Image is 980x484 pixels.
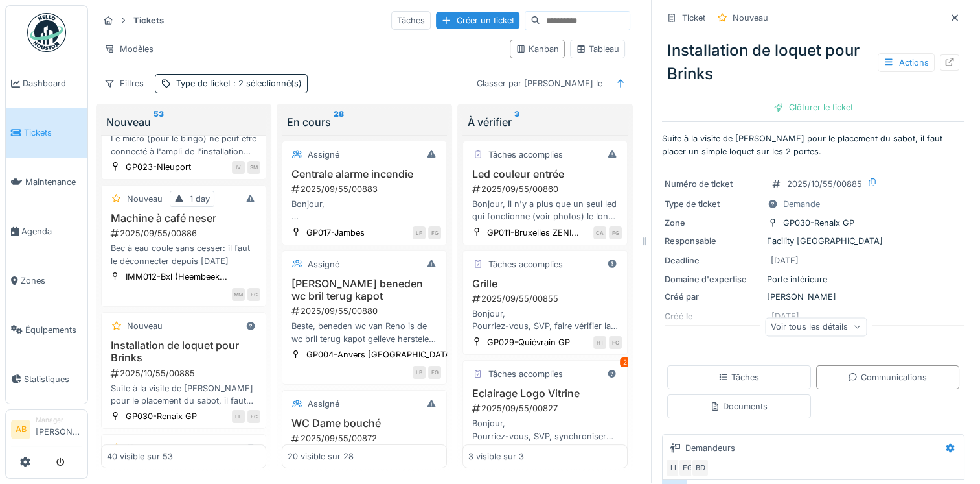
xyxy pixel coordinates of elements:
div: Porte intérieure [665,273,962,285]
div: Assigné [308,398,339,410]
div: Installation de loquet pour Brinks [662,34,964,91]
div: 2025/10/55/00885 [109,367,260,380]
div: Tâches [718,371,759,383]
span: Équipements [25,324,82,336]
a: Maintenance [6,158,87,207]
div: BD [691,459,709,477]
div: Documents [710,400,768,413]
h3: Eclairage Logo Vitrine [468,387,622,400]
div: Filtres [98,74,150,93]
div: GP011-Bruxelles ZENI... [487,226,579,239]
sup: 28 [334,114,344,130]
div: Nouveau [127,442,163,454]
span: Maintenance [25,176,82,188]
div: Ticket [682,12,705,24]
div: Suite à la visite de [PERSON_NAME] pour le placement du sabot, il faut placer un simple loquet su... [107,382,260,407]
div: À vérifier [468,114,622,130]
div: Assigné [308,258,339,271]
div: Kanban [516,43,559,55]
div: GP030-Renaix GP [783,217,854,229]
div: 2025/09/55/00886 [109,227,260,239]
div: GP029-Quiévrain GP [487,336,570,348]
div: 3 visible sur 3 [468,450,524,463]
div: FG [678,459,696,477]
div: LL [665,459,683,477]
h3: Machine à café neser [107,212,260,224]
div: 1 day [190,193,210,205]
div: Bonjour, Pourriez-vous, SVP, faire vérifier la grille du Parking, nous n'arrivons plus à l'ouvrir... [468,308,622,332]
div: Bonjour, Pourriez-vous, SVP, synchroniser l'éclairage du Logo situé dans la vitrine avec celui de... [468,417,622,442]
div: IMM012-Bxl (Heembeek... [126,271,227,283]
div: 40 visible sur 53 [107,450,173,463]
a: Équipements [6,305,87,354]
div: [DATE] [771,254,799,267]
div: Demandeurs [685,442,735,454]
div: FG [247,410,260,423]
div: Bonjour, Nous avons eu un code défaut sur la centrale d'alarme (Détecteur encrassé) Voir photo Bav [288,198,441,223]
div: GP017-Jambes [306,226,365,239]
div: Nouveau [106,114,261,130]
div: 2025/09/55/00855 [471,293,622,305]
div: Le micro (pour le bingo) ne peut être connecté à l'ampli de l'installation sonor de Nieuwpoort. I... [107,132,260,157]
div: 2025/09/55/00827 [471,402,622,415]
div: Facility [GEOGRAPHIC_DATA] [665,235,962,247]
h3: [PERSON_NAME] beneden wc bril terug kapot [288,278,441,302]
div: FG [428,366,441,379]
div: Tâches accomplies [488,258,563,271]
h3: WC Dame bouché [288,417,441,430]
div: FG [609,336,622,349]
h3: Centrale alarme incendie [288,168,441,180]
div: Tableau [576,43,619,55]
div: Manager [36,415,82,425]
div: Créé par [665,291,762,303]
div: Demande [783,198,820,210]
div: Tâches [391,11,431,30]
div: 2025/09/55/00860 [471,183,622,195]
li: [PERSON_NAME] [36,415,82,443]
div: Domaine d'expertise [665,273,762,285]
div: Modèles [98,40,159,58]
div: Nouveau [733,12,768,24]
div: FG [428,226,441,239]
span: Dashboard [23,77,82,90]
a: AB Manager[PERSON_NAME] [11,415,82,446]
div: Type de ticket [665,198,762,210]
div: Tâches accomplies [488,149,563,161]
div: Type de ticket [176,77,302,90]
div: Communications [848,371,927,383]
img: Badge_color-CXgf-gQk.svg [27,13,66,52]
div: Bec à eau coule sans cesser: il faut le déconnecter depuis [DATE] [107,242,260,267]
div: Tâches accomplies [488,368,563,380]
div: Créer un ticket [436,12,519,29]
div: 2025/09/55/00872 [290,432,441,444]
div: HT [593,336,606,349]
div: Nouveau [127,193,163,205]
div: 2 [620,357,630,367]
div: LB [413,366,426,379]
h3: Grille [468,278,622,290]
div: GP030-Renaix GP [126,410,197,422]
h3: Led couleur entrée [468,168,622,180]
div: Bonjour, il n'y a plus que un seul led qui fonctionne (voir photos) le long des entrée [468,198,622,223]
span: Agenda [21,225,82,237]
div: 20 visible sur 28 [288,450,354,463]
div: Responsable [665,235,762,247]
a: Tickets [6,108,87,158]
div: Beste, beneden wc van Reno is de wc bril terug kapot gelieve herstelen aub. Vriendelijk bedankr. ... [288,320,441,345]
div: 2025/10/55/00885 [787,178,862,190]
strong: Tickets [128,14,169,27]
span: : 2 sélectionné(s) [231,79,302,88]
sup: 3 [514,114,519,130]
a: Dashboard [6,59,87,108]
div: Assigné [308,149,339,161]
sup: 53 [154,114,164,130]
span: Statistiques [24,373,82,385]
h3: Installation de loquet pour Brinks [107,339,260,364]
p: Suite à la visite de [PERSON_NAME] pour le placement du sabot, il faut placer un simple loquet su... [662,132,964,157]
div: Classer par [PERSON_NAME] le [471,74,608,93]
div: GP023-Nieuport [126,161,191,173]
div: MM [232,288,245,301]
li: AB [11,420,30,439]
div: CA [593,226,606,239]
a: Zones [6,256,87,306]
